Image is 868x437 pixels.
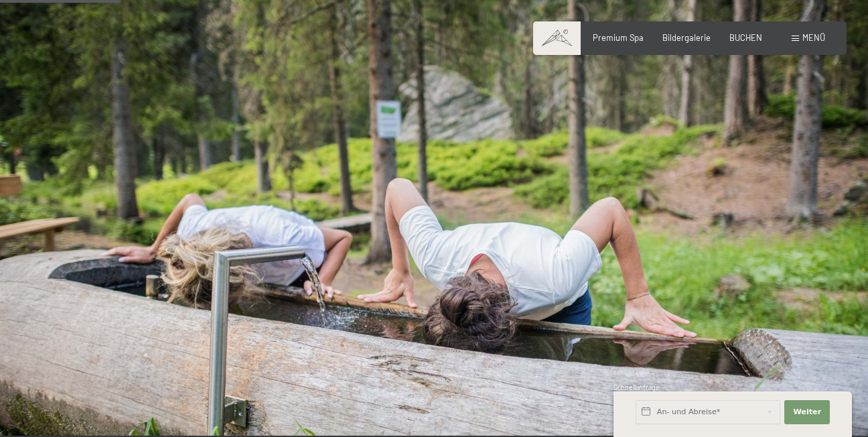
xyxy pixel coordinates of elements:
span: Schnellanfrage [613,383,660,391]
a: BUCHEN [729,32,762,43]
button: Weiter [784,400,830,424]
a: Bildergalerie [662,32,711,43]
a: Premium Spa [593,32,644,43]
span: Weiter [793,407,821,418]
span: Menü [802,32,825,43]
